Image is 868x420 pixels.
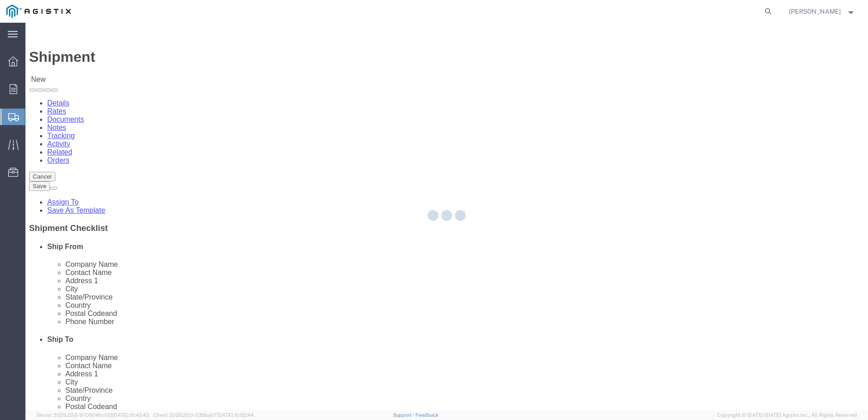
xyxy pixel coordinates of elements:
img: logo [6,5,71,18]
span: Server: 2025.20.0-970904bc0f3 [36,412,149,418]
button: [PERSON_NAME] [789,6,856,17]
span: [DATE] 10:43:43 [113,412,149,418]
span: Ricky Snead [789,6,841,16]
a: Support [393,412,416,418]
span: Copyright © [DATE]-[DATE] Agistix Inc., All Rights Reserved [717,411,857,419]
span: Client: 2025.20.0-035ba07 [153,412,254,418]
a: Feedback [415,412,439,418]
span: [DATE] 10:52:44 [217,412,254,418]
